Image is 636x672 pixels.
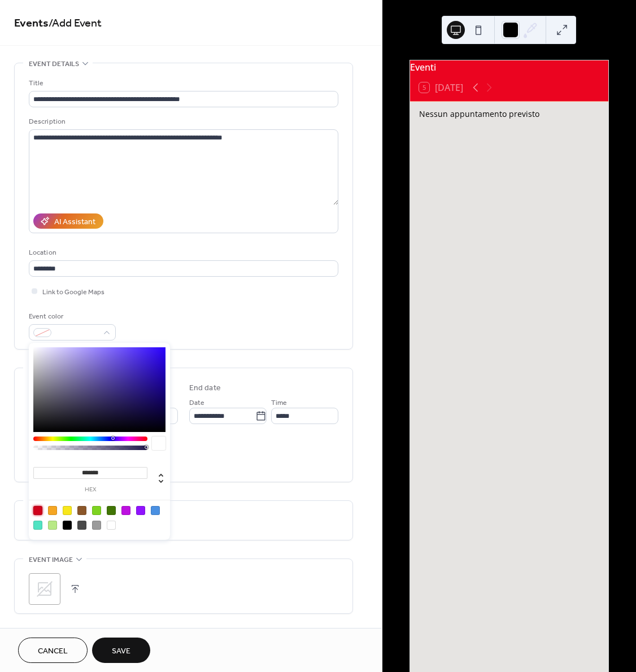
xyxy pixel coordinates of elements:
[77,506,86,515] div: #8B572A
[33,213,103,229] button: AI Assistant
[189,382,221,394] div: End date
[29,77,336,89] div: Title
[92,638,150,663] button: Save
[38,645,68,657] span: Cancel
[18,638,88,663] button: Cancel
[29,58,79,70] span: Event details
[29,247,336,259] div: Location
[77,521,86,530] div: #4A4A4A
[42,286,104,298] span: Link to Google Maps
[107,521,116,530] div: #FFFFFF
[107,506,116,515] div: #417505
[112,645,130,657] span: Save
[33,506,42,515] div: #D0021B
[49,12,102,34] span: / Add Event
[48,506,57,515] div: #F5A623
[14,12,49,34] a: Events
[271,397,287,409] span: Time
[92,506,101,515] div: #7ED321
[29,311,114,322] div: Event color
[63,521,72,530] div: #000000
[136,506,145,515] div: #9013FE
[63,506,72,515] div: #F8E71C
[33,521,42,530] div: #50E3C2
[92,521,101,530] div: #9B9B9B
[54,216,95,228] div: AI Assistant
[33,487,147,493] label: hex
[48,521,57,530] div: #B8E986
[29,116,336,128] div: Description
[151,506,160,515] div: #4A90E2
[419,108,599,119] div: Nessun appuntamento previsto
[29,554,73,566] span: Event image
[410,60,608,74] div: Eventi
[29,627,71,639] span: Event links
[189,397,204,409] span: Date
[121,506,130,515] div: #BD10E0
[29,573,60,605] div: ;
